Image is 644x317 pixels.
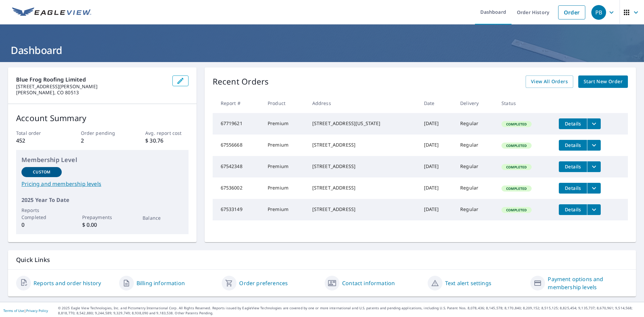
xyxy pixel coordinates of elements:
p: 2 [81,137,124,145]
button: filesDropdownBtn-67719621 [587,118,601,129]
p: Avg. report cost [145,129,188,137]
p: $ 30.76 [145,137,188,145]
p: Membership Level [21,155,183,164]
td: Regular [455,177,496,199]
p: Blue Frog Roofing Limited [16,75,167,84]
button: detailsBtn-67542348 [559,161,587,172]
th: Report # [213,93,262,113]
p: Account Summary [16,112,189,124]
span: Completed [502,143,531,148]
th: Delivery [455,93,496,113]
button: filesDropdownBtn-67556668 [587,140,601,151]
p: [PERSON_NAME], CO 80513 [16,90,167,96]
td: Premium [262,113,307,135]
span: Completed [502,122,531,126]
a: Terms of Use [3,308,24,313]
td: [DATE] [419,156,455,177]
th: Product [262,93,307,113]
p: 0 [21,221,62,229]
p: $ 0.00 [82,221,122,229]
td: 67719621 [213,113,262,135]
td: Regular [455,199,496,220]
td: Regular [455,156,496,177]
a: Text alert settings [445,279,491,287]
a: Payment options and membership levels [548,275,628,291]
h1: Dashboard [8,43,636,57]
span: Details [563,185,583,191]
a: Reports and order history [34,279,101,287]
p: Custom [33,169,50,175]
button: detailsBtn-67719621 [559,118,587,129]
td: Premium [262,156,307,177]
button: detailsBtn-67536002 [559,183,587,194]
div: [STREET_ADDRESS] [312,163,413,170]
td: Premium [262,199,307,220]
span: Details [563,120,583,127]
td: [DATE] [419,135,455,156]
a: Start New Order [578,75,628,88]
a: View All Orders [526,75,573,88]
a: Pricing and membership levels [21,180,183,188]
button: filesDropdownBtn-67536002 [587,183,601,194]
a: Contact information [342,279,395,287]
p: Total order [16,129,59,137]
span: Completed [502,208,531,212]
td: [DATE] [419,177,455,199]
td: [DATE] [419,199,455,220]
div: [STREET_ADDRESS] [312,142,413,148]
span: Start New Order [584,77,623,86]
p: Prepayments [82,214,122,221]
p: Recent Orders [213,75,269,88]
img: EV Logo [12,7,91,17]
td: Premium [262,177,307,199]
td: Regular [455,135,496,156]
div: [STREET_ADDRESS][US_STATE] [312,120,413,127]
td: 67542348 [213,156,262,177]
span: Details [563,163,583,170]
p: Order pending [81,129,124,137]
th: Address [307,93,419,113]
button: filesDropdownBtn-67542348 [587,161,601,172]
a: Order [558,5,585,19]
button: detailsBtn-67533149 [559,204,587,215]
td: Premium [262,135,307,156]
p: Quick Links [16,256,628,264]
td: 67556668 [213,135,262,156]
th: Date [419,93,455,113]
p: © 2025 Eagle View Technologies, Inc. and Pictometry International Corp. All Rights Reserved. Repo... [58,306,641,316]
th: Status [496,93,553,113]
div: [STREET_ADDRESS] [312,184,413,191]
p: Balance [143,214,183,221]
button: detailsBtn-67556668 [559,140,587,151]
span: View All Orders [531,77,568,86]
a: Order preferences [239,279,288,287]
p: [STREET_ADDRESS][PERSON_NAME] [16,84,167,90]
button: filesDropdownBtn-67533149 [587,204,601,215]
td: Regular [455,113,496,135]
div: PB [591,5,606,20]
p: 2025 Year To Date [21,196,183,204]
span: Completed [502,186,531,191]
td: 67533149 [213,199,262,220]
a: Privacy Policy [26,308,48,313]
div: [STREET_ADDRESS] [312,206,413,213]
span: Completed [502,165,531,169]
a: Billing information [137,279,185,287]
td: [DATE] [419,113,455,135]
span: Details [563,142,583,148]
td: 67536002 [213,177,262,199]
p: | [3,309,48,313]
span: Details [563,206,583,213]
p: 452 [16,137,59,145]
p: Reports Completed [21,207,62,221]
